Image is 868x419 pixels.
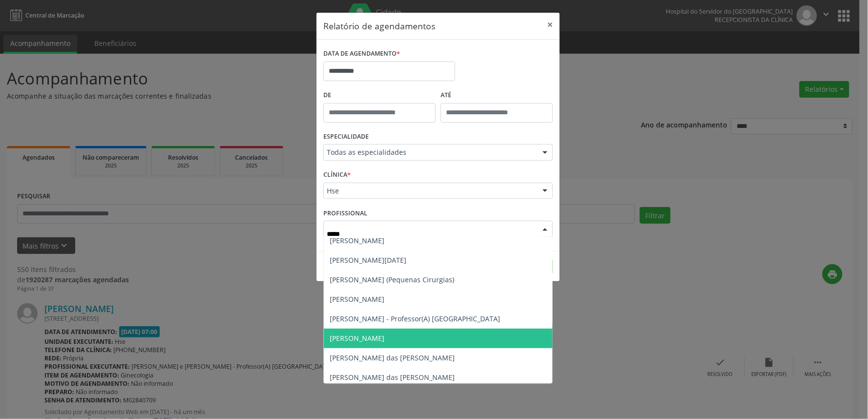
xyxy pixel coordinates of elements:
h5: Relatório de agendamentos [323,20,435,32]
label: CLÍNICA [323,168,351,183]
span: [PERSON_NAME][DATE] [330,255,406,265]
label: PROFISSIONAL [323,206,367,221]
span: Todas as especialidades [327,147,533,157]
span: Hse [327,186,533,196]
button: Close [540,13,560,37]
label: ATÉ [441,88,553,103]
span: [PERSON_NAME] [330,294,384,304]
span: [PERSON_NAME] [330,236,384,245]
span: [PERSON_NAME] - Professor(A) [GEOGRAPHIC_DATA] [330,314,500,323]
span: [PERSON_NAME] das [PERSON_NAME] [330,353,455,362]
span: [PERSON_NAME] [330,334,384,343]
span: [PERSON_NAME] das [PERSON_NAME] [330,373,455,382]
span: [PERSON_NAME] (Pequenas Cirurgias) [330,275,454,284]
label: De [323,88,436,103]
label: ESPECIALIDADE [323,129,369,145]
label: DATA DE AGENDAMENTO [323,46,400,62]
